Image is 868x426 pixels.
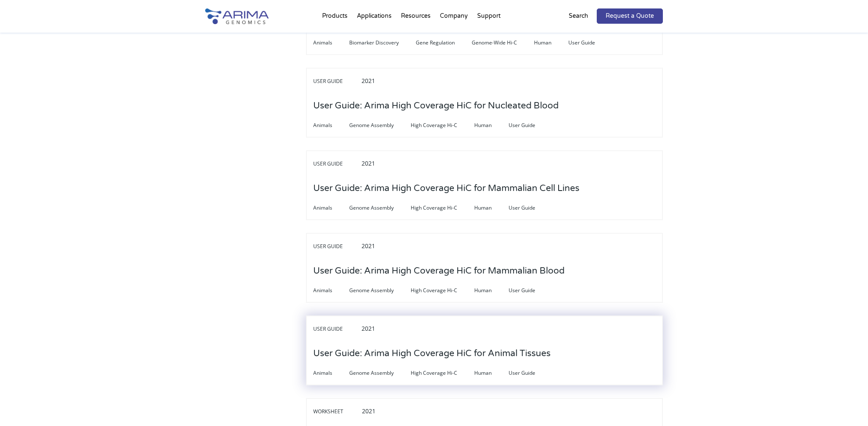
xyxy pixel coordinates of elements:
[313,184,579,193] a: User Guide: Arima High Coverage HiC for Mammalian Cell Lines
[313,175,579,202] h3: User Guide: Arima High Coverage HiC for Mammalian Cell Lines
[313,120,349,130] span: Animals
[349,203,411,213] span: Genome Assembly
[509,368,552,378] span: User Guide
[349,285,411,296] span: Genome Assembly
[362,77,375,85] span: 2021
[362,407,376,415] span: 2021
[474,368,509,378] span: Human
[313,266,565,276] a: User Guide: Arima High Coverage HiC for Mammalian Blood
[569,11,588,22] p: Search
[313,368,349,378] span: Animals
[362,242,375,250] span: 2021
[474,285,509,296] span: Human
[313,407,360,417] span: Worksheet
[349,38,416,48] span: Biomarker Discovery
[411,203,474,213] span: High Coverage Hi-C
[313,324,360,334] span: User Guide
[313,76,360,86] span: User Guide
[597,8,663,24] a: Request a Quote
[313,349,551,358] a: User Guide: Arima High Coverage HiC for Animal Tissues
[416,38,472,48] span: Gene Regulation
[313,38,349,48] span: Animals
[568,38,612,48] span: User Guide
[509,203,552,213] span: User Guide
[534,38,568,48] span: Human
[411,285,474,296] span: High Coverage Hi-C
[205,8,269,24] img: Arima-Genomics-logo
[349,368,411,378] span: Genome Assembly
[313,241,360,252] span: User Guide
[474,120,509,130] span: Human
[509,285,552,296] span: User Guide
[362,324,375,332] span: 2021
[313,203,349,213] span: Animals
[313,340,551,367] h3: User Guide: Arima High Coverage HiC for Animal Tissues
[313,101,559,111] a: User Guide: Arima High Coverage HiC for Nucleated Blood
[411,120,474,130] span: High Coverage Hi-C
[411,368,474,378] span: High Coverage Hi-C
[474,203,509,213] span: Human
[472,38,534,48] span: Genome-Wide Hi-C
[313,258,565,284] h3: User Guide: Arima High Coverage HiC for Mammalian Blood
[313,93,559,119] h3: User Guide: Arima High Coverage HiC for Nucleated Blood
[313,159,360,169] span: User Guide
[509,120,552,130] span: User Guide
[349,120,411,130] span: Genome Assembly
[362,159,375,167] span: 2021
[313,285,349,296] span: Animals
